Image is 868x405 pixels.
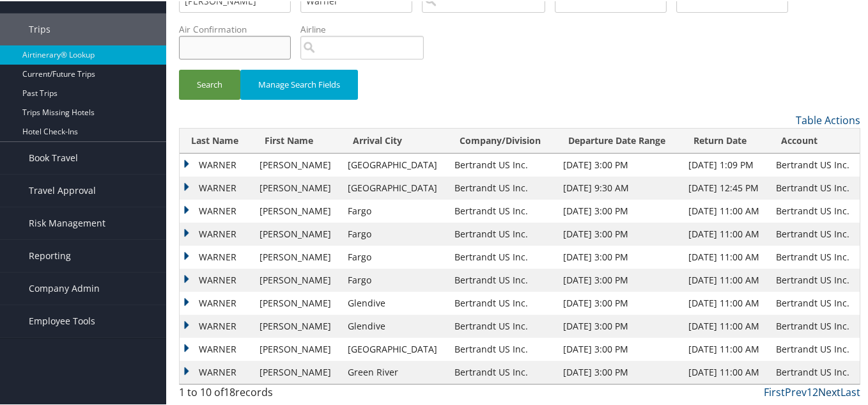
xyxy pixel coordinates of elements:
[448,221,557,244] td: Bertrandt US Inc.
[448,360,557,383] td: Bertrandt US Inc.
[253,198,341,221] td: [PERSON_NAME]
[253,337,341,360] td: [PERSON_NAME]
[770,198,860,221] td: Bertrandt US Inc.
[341,152,448,175] td: [GEOGRAPHIC_DATA]
[557,314,682,337] td: [DATE] 3:00 PM
[682,244,770,267] td: [DATE] 11:00 AM
[179,68,240,99] button: Search
[29,239,71,271] span: Reporting
[557,360,682,383] td: [DATE] 3:00 PM
[180,127,253,152] th: Last Name: activate to sort column ascending
[179,383,335,405] div: 1 to 10 of records
[557,127,682,152] th: Departure Date Range: activate to sort column ascending
[341,360,448,383] td: Green River
[448,337,557,360] td: Bertrandt US Inc.
[448,127,557,152] th: Company/Division
[253,244,341,267] td: [PERSON_NAME]
[180,221,253,244] td: WARNER
[770,127,860,152] th: Account: activate to sort column ascending
[682,337,770,360] td: [DATE] 11:00 AM
[807,384,812,398] a: 1
[682,360,770,383] td: [DATE] 11:00 AM
[448,175,557,198] td: Bertrandt US Inc.
[770,244,860,267] td: Bertrandt US Inc.
[253,221,341,244] td: [PERSON_NAME]
[341,267,448,290] td: Fargo
[557,290,682,314] td: [DATE] 3:00 PM
[224,384,235,398] span: 18
[29,12,50,44] span: Trips
[682,314,770,337] td: [DATE] 11:00 AM
[841,384,860,398] a: Last
[180,152,253,175] td: WARNER
[682,290,770,314] td: [DATE] 11:00 AM
[29,141,78,173] span: Book Travel
[448,314,557,337] td: Bertrandt US Inc.
[253,314,341,337] td: [PERSON_NAME]
[770,290,860,314] td: Bertrandt US Inc.
[557,221,682,244] td: [DATE] 3:00 PM
[179,22,300,35] label: Air Confirmation
[253,267,341,290] td: [PERSON_NAME]
[557,152,682,175] td: [DATE] 3:00 PM
[448,267,557,290] td: Bertrandt US Inc.
[180,244,253,267] td: WARNER
[682,267,770,290] td: [DATE] 11:00 AM
[180,175,253,198] td: WARNER
[29,304,95,336] span: Employee Tools
[341,290,448,314] td: Glendive
[300,22,433,35] label: Airline
[448,244,557,267] td: Bertrandt US Inc.
[557,175,682,198] td: [DATE] 9:30 AM
[557,337,682,360] td: [DATE] 3:00 PM
[341,337,448,360] td: [GEOGRAPHIC_DATA]
[180,337,253,360] td: WARNER
[448,198,557,221] td: Bertrandt US Inc.
[29,206,105,238] span: Risk Management
[785,384,807,398] a: Prev
[770,314,860,337] td: Bertrandt US Inc.
[29,271,100,303] span: Company Admin
[448,290,557,314] td: Bertrandt US Inc.
[253,360,341,383] td: [PERSON_NAME]
[180,267,253,290] td: WARNER
[341,127,448,152] th: Arrival City: activate to sort column descending
[180,198,253,221] td: WARNER
[240,68,358,99] button: Manage Search Fields
[770,175,860,198] td: Bertrandt US Inc.
[253,127,341,152] th: First Name: activate to sort column ascending
[253,152,341,175] td: [PERSON_NAME]
[770,337,860,360] td: Bertrandt US Inc.
[341,175,448,198] td: [GEOGRAPHIC_DATA]
[770,152,860,175] td: Bertrandt US Inc.
[341,244,448,267] td: Fargo
[682,127,770,152] th: Return Date: activate to sort column ascending
[341,198,448,221] td: Fargo
[29,173,96,205] span: Travel Approval
[818,384,841,398] a: Next
[557,267,682,290] td: [DATE] 3:00 PM
[770,360,860,383] td: Bertrandt US Inc.
[682,152,770,175] td: [DATE] 1:09 PM
[770,221,860,244] td: Bertrandt US Inc.
[770,267,860,290] td: Bertrandt US Inc.
[812,384,818,398] a: 2
[682,175,770,198] td: [DATE] 12:45 PM
[180,290,253,314] td: WARNER
[764,384,785,398] a: First
[180,360,253,383] td: WARNER
[448,152,557,175] td: Bertrandt US Inc.
[796,112,860,126] a: Table Actions
[341,314,448,337] td: Glendive
[557,244,682,267] td: [DATE] 3:00 PM
[682,198,770,221] td: [DATE] 11:00 AM
[253,290,341,314] td: [PERSON_NAME]
[341,221,448,244] td: Fargo
[180,314,253,337] td: WARNER
[253,175,341,198] td: [PERSON_NAME]
[682,221,770,244] td: [DATE] 11:00 AM
[557,198,682,221] td: [DATE] 3:00 PM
